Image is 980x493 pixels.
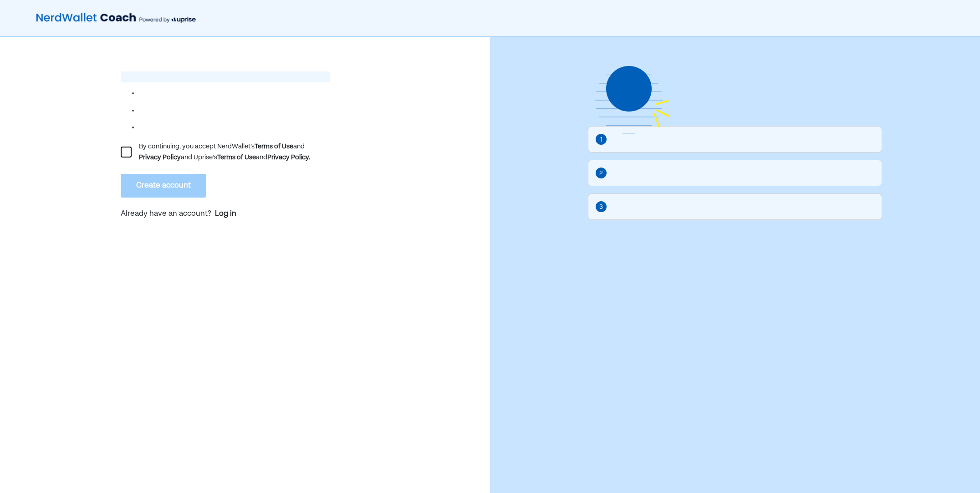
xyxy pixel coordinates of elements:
div: 2 [599,168,603,178]
a: Log in [215,208,236,219]
div: 3 [599,202,603,212]
button: Create account [121,174,206,198]
div: Privacy Policy. [267,152,310,163]
div: Terms of Use [255,141,293,152]
div: Privacy Policy [139,152,181,163]
div: 1 [600,135,602,145]
p: Already have an account? [121,208,330,220]
div: Terms of Use [217,152,256,163]
div: By continuing, you accept NerdWallet’s and and Uprise's and [139,141,330,163]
